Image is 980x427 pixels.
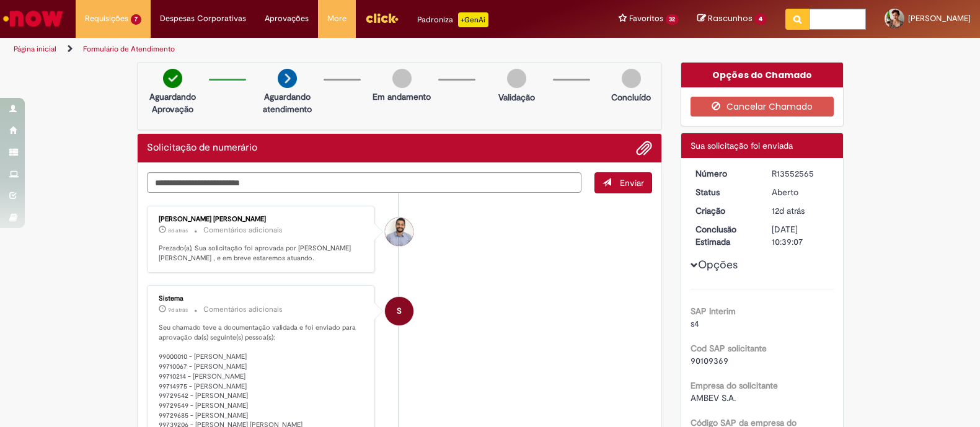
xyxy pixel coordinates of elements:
div: [PERSON_NAME] [PERSON_NAME] [159,216,365,223]
button: Cancelar Chamado [691,97,834,117]
div: Aberto [772,186,829,198]
small: Comentários adicionais [203,304,283,315]
span: Aprovações [265,12,309,25]
span: Enviar [620,177,644,188]
button: Enviar [594,172,652,193]
span: 90109369 [691,355,728,366]
dt: Conclusão Estimada [686,223,762,248]
small: Comentários adicionais [203,225,283,236]
div: Opções do Chamado [681,63,843,87]
p: Concluído [611,91,651,103]
span: 9d atrás [168,306,188,314]
div: Sistema [159,295,365,302]
span: [PERSON_NAME] [908,13,971,24]
button: Adicionar anexos [636,140,652,156]
span: 32 [666,14,679,25]
div: Padroniza [417,12,488,27]
time: 23/09/2025 19:58:27 [168,227,188,234]
h2: Solicitação de numerário Histórico de tíquete [147,143,257,154]
p: Em andamento [373,90,431,103]
time: 20/09/2025 10:36:00 [772,205,805,216]
span: Despesas Corporativas [160,12,246,25]
span: 12d atrás [772,205,805,216]
p: Validação [498,91,535,103]
b: Cod SAP solicitante [691,343,767,354]
a: Formulário de Atendimento [83,44,175,54]
img: ServiceNow [1,6,65,31]
span: AMBEV S.A. [691,392,736,403]
span: Sua solicitação foi enviada [691,140,793,151]
img: check-circle-green.png [163,69,182,88]
img: click_logo_yellow_360x200.png [365,9,399,27]
b: SAP Interim [691,306,736,317]
img: img-circle-grey.png [622,69,641,88]
p: +GenAi [458,12,488,27]
img: img-circle-grey.png [507,69,526,88]
b: Empresa do solicitante [691,380,778,391]
span: More [327,12,347,25]
span: 4 [754,14,767,25]
div: R13552565 [772,167,829,180]
span: Requisições [85,12,128,25]
span: 7 [131,14,141,25]
div: 20/09/2025 10:36:00 [772,205,829,217]
dt: Status [686,186,762,198]
div: Thiago Assumpcao Menezes [385,218,413,246]
span: Rascunhos [708,12,753,24]
dt: Número [686,167,762,180]
p: Aguardando atendimento [257,90,317,115]
textarea: Digite sua mensagem aqui... [147,172,582,193]
p: Aguardando Aprovação [143,90,203,115]
span: Favoritos [629,12,663,25]
div: System [385,297,413,325]
span: S [397,296,402,326]
button: Pesquisar [785,9,810,30]
a: Rascunhos [697,13,767,25]
span: s4 [691,318,699,329]
div: [DATE] 10:39:07 [772,223,829,248]
a: Página inicial [14,44,56,54]
img: arrow-next.png [278,69,297,88]
time: 22/09/2025 15:20:54 [168,306,188,314]
ul: Trilhas de página [9,38,644,61]
img: img-circle-grey.png [392,69,412,88]
span: 8d atrás [168,227,188,234]
dt: Criação [686,205,762,217]
p: Prezado(a), Sua solicitação foi aprovada por [PERSON_NAME] [PERSON_NAME] , e em breve estaremos a... [159,244,365,263]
